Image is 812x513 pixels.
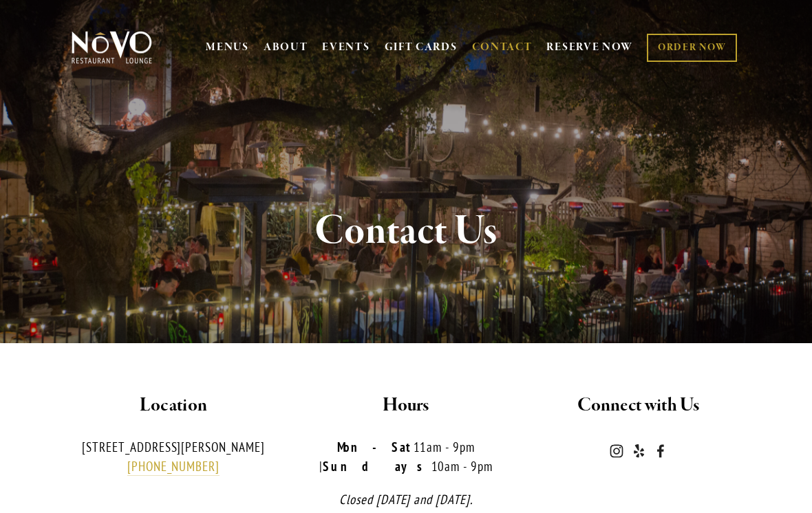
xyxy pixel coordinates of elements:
a: Instagram [610,444,623,458]
h2: Connect with Us [534,391,743,420]
a: MENUS [206,41,249,54]
h2: Hours [301,391,511,420]
strong: Sundays [323,458,431,474]
em: Closed [DATE] and [DATE]. [339,491,473,507]
a: RESERVE NOW [546,34,633,61]
img: Novo Restaurant &amp; Lounge [69,30,155,65]
p: 11am - 9pm | 10am - 9pm [301,437,511,477]
p: [STREET_ADDRESS][PERSON_NAME] [69,437,278,477]
a: EVENTS [322,41,370,54]
a: CONTACT [472,34,533,61]
a: ORDER NOW [647,34,737,62]
a: ABOUT [264,41,308,54]
h2: Location [69,391,278,420]
a: Yelp [632,444,645,458]
a: [PHONE_NUMBER] [127,458,220,476]
a: Novo Restaurant and Lounge [654,444,667,458]
strong: Mon-Sat [337,439,414,455]
strong: Contact Us [314,205,498,257]
a: GIFT CARDS [385,34,458,61]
